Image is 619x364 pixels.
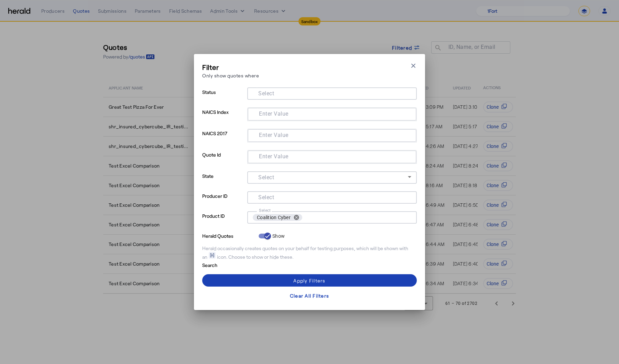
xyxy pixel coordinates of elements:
[202,62,259,72] h3: Filter
[202,231,256,239] p: Herald Quotes
[253,213,411,222] mat-chip-grid: Selection
[202,107,245,129] p: NAICS Index
[293,277,325,284] div: Apply Filters
[253,89,411,97] mat-chip-grid: Selection
[271,233,285,239] label: Show
[202,72,259,79] p: Only show quotes where
[202,211,245,231] p: Product ID
[202,129,245,150] p: NAICS 2017
[202,274,417,287] button: Apply Filters
[290,292,329,299] div: Clear All Filters
[259,153,289,160] mat-label: Enter Value
[259,110,289,117] mat-label: Enter Value
[253,131,411,139] mat-chip-grid: Selection
[258,194,274,201] mat-label: Select
[259,208,271,213] mat-label: Select
[253,193,411,201] mat-chip-grid: Selection
[202,260,256,269] p: Search
[202,245,417,260] div: Herald occasionally creates quotes on your behalf for testing purposes, which will be shown with ...
[258,174,274,181] mat-label: Select
[202,171,245,191] p: State
[253,152,411,160] mat-chip-grid: Selection
[259,132,289,138] mat-label: Enter Value
[291,214,302,221] button: remove Coalition Cyber
[202,191,245,211] p: Producer ID
[202,150,245,171] p: Quote Id
[257,214,291,221] span: Coalition Cyber
[202,87,245,107] p: Status
[253,109,411,118] mat-chip-grid: Selection
[258,90,274,97] mat-label: Select
[202,289,417,302] button: Clear All Filters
